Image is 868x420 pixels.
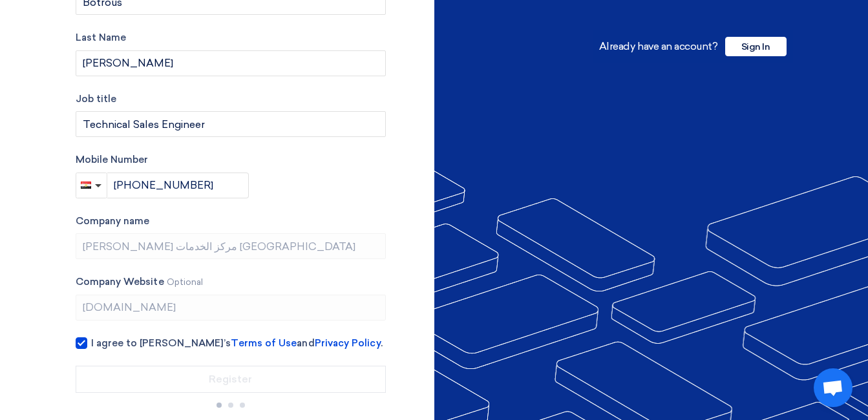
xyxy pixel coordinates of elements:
label: Last Name [76,30,386,45]
label: Mobile Number [76,152,386,167]
a: Privacy Policy [315,337,381,349]
label: Company Website [76,275,386,289]
input: Register [76,366,386,393]
input: Enter your company name... [76,233,386,259]
label: Job title [76,92,386,107]
div: Open chat [814,368,852,407]
span: I agree to [PERSON_NAME]’s and . [91,336,383,351]
span: Sign In [725,37,787,56]
input: Last Name... [76,50,386,76]
label: Company name [76,214,386,229]
input: Enter your job title... [76,111,386,137]
a: Sign In [725,40,787,52]
input: ex: yourcompany.com [76,295,386,320]
a: Terms of Use [231,337,297,349]
span: Optional [167,277,204,287]
span: Already have an account? [599,40,717,52]
input: Enter phone number... [107,173,249,198]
